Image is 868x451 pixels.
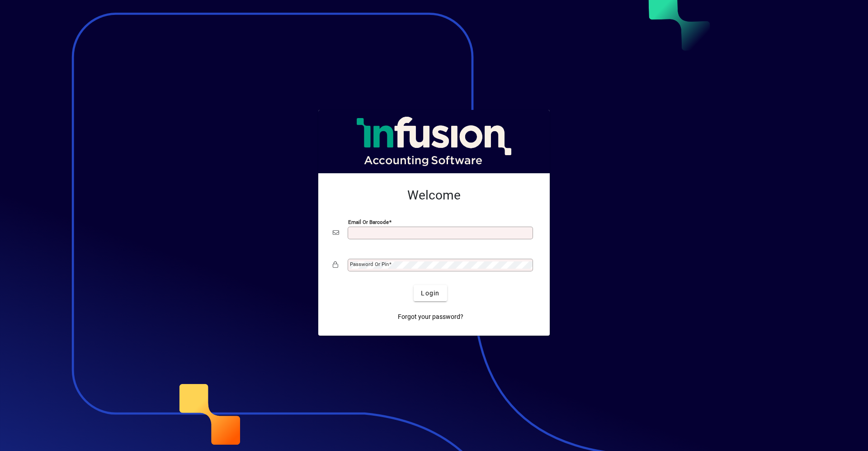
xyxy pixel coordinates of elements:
[333,188,535,203] h2: Welcome
[348,219,389,225] mat-label: Email or Barcode
[414,285,447,301] button: Login
[398,312,463,322] span: Forgot your password?
[421,289,439,298] span: Login
[350,261,389,267] mat-label: Password or Pin
[394,309,467,325] a: Forgot your password?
